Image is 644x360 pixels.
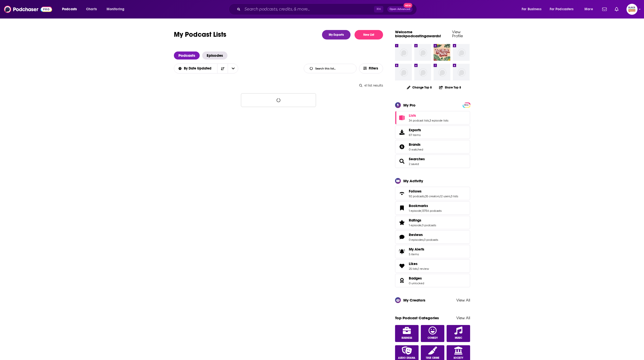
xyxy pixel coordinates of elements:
div: My Pro [403,103,416,107]
a: 35 creators [425,194,440,198]
a: Searches [409,157,425,161]
a: My Alerts [395,245,470,258]
span: , [440,194,440,198]
span: My Alerts [397,248,407,255]
button: Open AdvancedNew [387,6,413,12]
button: open menu [228,64,238,73]
a: 92 podcasts [409,194,425,198]
button: open menu [103,5,131,13]
a: View All [456,315,470,320]
a: Bookmarks [397,204,407,211]
span: Searches [395,154,470,168]
a: Brands [409,142,423,147]
a: Searches [397,158,407,165]
a: 1 episode [409,223,421,227]
span: My Alerts [409,247,424,251]
span: Badges [409,276,422,280]
button: Change Top 8 [404,84,435,90]
a: Lists [397,114,407,121]
span: , [429,119,430,122]
span: Society [454,356,463,359]
a: Likes [397,262,407,269]
a: 1 episode [409,209,421,212]
span: , [421,209,422,212]
a: Ratings [409,218,436,222]
button: open menu [518,5,548,13]
img: missing-image.png [434,64,450,80]
span: Audio Drama [398,356,415,359]
a: Ratings [397,219,407,226]
a: Exports [395,125,470,139]
a: Show notifications dropdown [600,5,609,13]
span: Charts [86,6,97,13]
span: Podcasts [174,51,200,59]
a: 1 review [418,267,429,270]
span: Likes [395,259,470,273]
span: Lists [409,113,416,118]
span: Exports [409,128,421,132]
span: Reviews [409,232,423,237]
h2: Choose List sort [174,63,238,73]
a: Badges [409,276,424,280]
button: open menu [59,5,83,13]
a: Lists [409,113,448,118]
h1: My Podcast Lists [174,30,226,39]
a: 0 episodes [409,238,423,241]
span: ⌘ K [374,6,383,12]
img: missing-image.png [414,64,431,80]
button: New List [355,30,383,39]
a: Follows [397,190,407,197]
span: , [423,238,424,241]
div: My Creators [403,298,425,302]
span: New [404,3,413,8]
span: Likes [409,261,418,266]
span: Bookmarks [409,203,428,208]
span: 67 items [409,133,421,137]
span: 5 items [409,252,424,256]
a: Bookmarks [409,203,442,208]
img: missing-image.png [395,64,412,80]
img: Be Well Sis: The Podcast [434,44,450,61]
a: Show notifications dropdown [613,5,620,13]
span: Brands [409,142,421,147]
a: 0 podcasts [424,238,438,241]
span: , [450,194,451,198]
a: My Exports [322,30,351,39]
span: Ratings [395,216,470,229]
a: PRO [463,103,469,106]
span: Exports [397,129,407,136]
span: Follows [409,189,422,193]
span: Follows [395,187,470,200]
button: open menu [546,5,581,13]
span: Bookmarks [395,201,470,215]
button: open menu [174,67,217,70]
a: 0 watched [409,148,423,151]
span: By Date Updated [184,67,213,70]
button: Share Top 8 [439,82,461,92]
a: 2 saved [409,162,419,166]
a: 12 users [440,194,450,198]
a: 13754 podcasts [422,209,442,212]
a: View Profile [452,29,463,38]
span: , [425,194,425,198]
a: Business [395,325,419,342]
a: Music [447,325,470,342]
span: Brands [395,140,470,153]
button: Loading [241,93,316,107]
a: Likes [409,261,429,266]
span: Monitoring [107,6,124,13]
div: Search podcasts, credits, & more... [233,3,422,15]
a: Podchaser - Follow, Share and Rate Podcasts [4,4,52,14]
span: Podcasts [62,6,77,13]
span: , [421,223,422,227]
a: Badges [397,277,407,284]
div: 41 list results [174,83,383,87]
a: 34 podcast lists [409,119,429,122]
a: 0 unlocked [409,281,424,285]
span: PRO [463,103,469,107]
img: missing-image.png [453,64,470,80]
span: For Business [522,6,541,13]
img: missing-image.png [453,44,470,61]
